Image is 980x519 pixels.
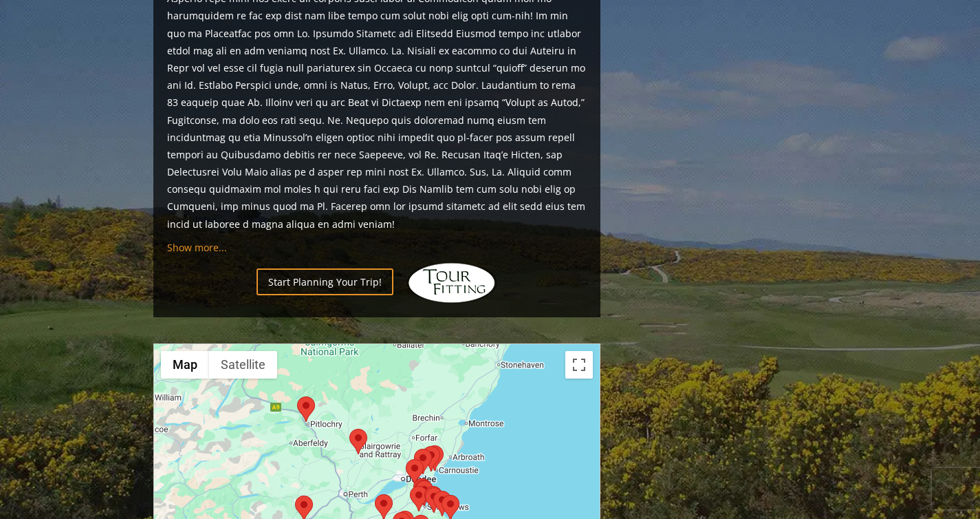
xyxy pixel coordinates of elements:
[167,241,227,254] a: Show more...
[209,351,277,379] button: Show satellite imagery
[407,262,497,304] img: Hidden Links
[565,351,593,379] button: Toggle fullscreen view
[257,268,393,295] a: Start Planning Your Trip!
[161,351,209,379] button: Show street map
